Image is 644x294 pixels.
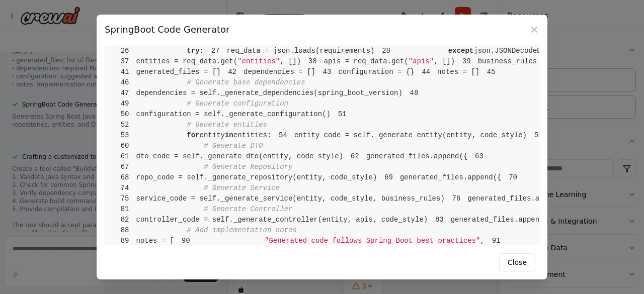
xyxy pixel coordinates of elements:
span: entity [200,131,225,139]
span: # Generate Repository [204,163,292,171]
span: 74 [113,183,136,193]
span: "Generated code follows Spring Boot best practices" [265,237,480,245]
span: # Generate configuration [187,100,288,108]
span: in [225,131,233,139]
span: 82 [113,215,136,225]
span: dependencies = [] [221,68,315,76]
span: dependencies = self._generate_dependencies(spring_boot_version) [113,89,403,97]
button: Close [499,253,535,271]
span: generated_files.append({ [428,216,552,224]
span: , [480,237,485,245]
span: 41 [113,67,136,77]
span: "entities" [237,57,280,65]
span: apis = req_data.get( [324,57,409,65]
span: , []) [434,57,455,65]
span: 51 [331,109,354,120]
span: dto_code = self._generate_dto(entity, code_style) [113,152,343,160]
span: for [187,131,199,139]
span: # Generate Service [204,184,280,192]
span: 45 [479,67,503,77]
span: repo_code = self._generate_repository(entity, code_style) [113,173,377,181]
span: 68 [113,172,136,183]
span: 91 [485,236,508,246]
span: 62 [343,151,366,162]
span: 67 [113,162,136,172]
span: 39 [455,56,478,67]
span: 69 [377,172,400,183]
span: 89 [113,236,136,246]
span: entity_code = self._generate_entity(entity, code_style) [271,131,527,139]
span: notes = [ [113,237,174,245]
span: 48 [403,88,426,99]
span: 38 [301,56,324,67]
span: 43 [315,67,339,77]
span: req_data = json.loads(requirements) [204,47,375,55]
span: 90 [174,236,197,246]
span: 75 [113,193,136,204]
span: "apis" [409,57,434,65]
span: except [448,47,473,55]
span: configuration = {} [315,68,415,76]
span: configuration = self._generate_configuration() [113,110,331,118]
span: 53 [113,130,136,141]
span: 47 [113,88,136,99]
span: service_code = self._generate_service(entity, code_style, business_rules) [113,194,445,203]
span: 76 [445,193,468,204]
span: 54 [271,130,294,141]
span: 28 [375,46,398,56]
span: # Generate base dependencies [187,78,305,86]
span: : [200,47,204,55]
span: 52 [113,120,136,130]
span: # Add implementation notes [187,226,296,234]
span: 27 [204,46,227,56]
span: 60 [113,141,136,151]
span: 37 [113,56,136,67]
span: , []) [280,57,301,65]
span: 61 [113,151,136,162]
span: # Generate DTO [204,142,263,150]
span: 63 [467,151,491,162]
span: json.JSONDecodeError: [473,47,562,55]
span: 44 [415,67,438,77]
span: 55 [527,130,550,141]
span: 70 [502,172,525,183]
span: 83 [428,215,451,225]
span: entities = req_data.get( [136,57,238,65]
span: 42 [221,67,244,77]
span: # Generate entities [187,121,267,129]
span: # Generate Controller [204,205,292,213]
span: generated_files = [] [113,68,221,76]
h3: SpringBoot Code Generator [105,23,229,37]
span: generated_files.append({ [343,152,467,160]
span: 81 [113,204,136,215]
span: generated_files.append({ [377,173,501,181]
span: generated_files.append({ [445,194,569,203]
span: entities: [233,131,272,139]
span: 50 [113,109,136,120]
span: business_rules = req_data.get( [478,57,605,65]
span: 26 [113,46,136,56]
span: 49 [113,99,136,109]
span: try [187,47,199,55]
span: notes = [] [415,68,480,76]
span: controller_code = self._generate_controller(entity, apis, code_style) [113,216,428,224]
span: 46 [113,77,136,88]
span: 88 [113,225,136,236]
